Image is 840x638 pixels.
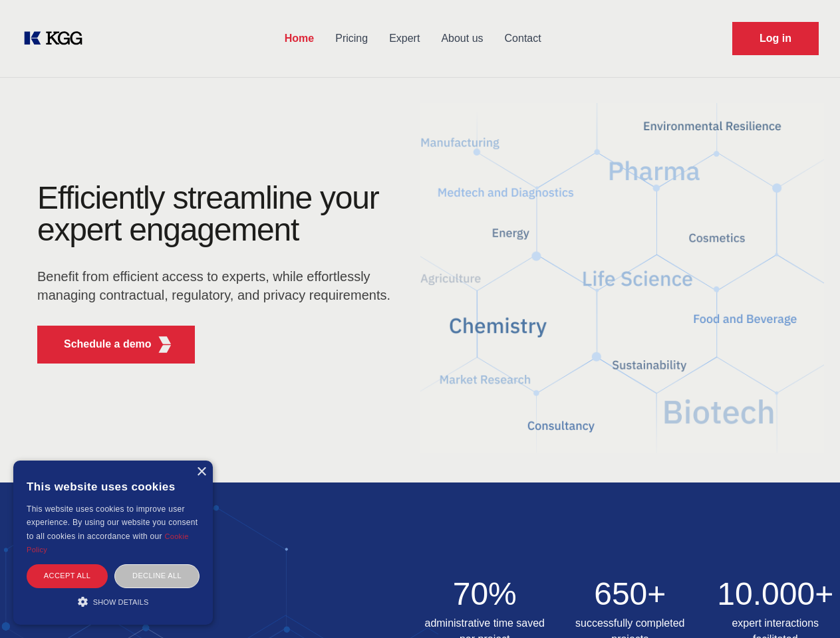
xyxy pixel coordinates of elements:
a: Home [274,21,325,56]
img: KGG Fifth Element RED [420,86,825,469]
a: Request Demo [732,22,819,55]
h1: Efficiently streamline your expert engagement [37,182,399,246]
div: Decline all [114,564,200,587]
span: This website uses cookies to improve user experience. By using our website you consent to all coo... [27,504,198,541]
div: Close [196,467,206,477]
a: Cookie Policy [27,532,189,554]
iframe: Chat Widget [773,574,840,638]
div: Show details [27,595,200,608]
h2: 650+ [565,578,695,610]
span: Show details [93,598,149,606]
div: Accept all [27,564,108,587]
div: This website uses cookies [27,471,200,502]
button: Schedule a demoKGG Fifth Element RED [37,326,195,364]
a: About us [430,21,493,56]
p: Schedule a demo [64,336,152,352]
a: Pricing [325,21,378,56]
p: Benefit from efficient access to experts, while effortlessly managing contractual, regulatory, an... [37,267,399,304]
a: KOL Knowledge Platform: Talk to Key External Experts (KEE) [21,28,93,49]
img: KGG Fifth Element RED [156,336,173,353]
a: Contact [494,21,552,56]
h2: 70% [420,578,550,610]
a: Expert [378,21,430,56]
